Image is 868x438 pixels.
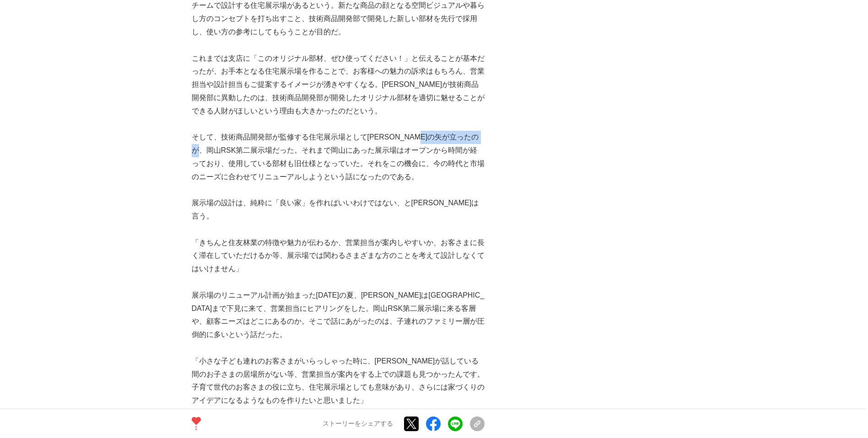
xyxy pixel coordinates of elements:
p: 展示場のリニューアル計画が始まった[DATE]の夏、[PERSON_NAME]は[GEOGRAPHIC_DATA]まで下見に来て、営業担当にヒアリングをした。岡山RSK第二展示場に来る客層や、顧... [192,289,485,342]
p: ストーリーをシェアする [323,420,393,428]
p: 「小さな子ども連れのお客さまがいらっしゃった時に、[PERSON_NAME]が話している間のお子さまの居場所がない等、営業担当が案内をする上での課題も見つかったんです。子育て世代のお客さまの役に... [192,355,485,407]
p: そして、技術商品開発部が監修する住宅展示場として[PERSON_NAME]の矢が立ったのが、岡山RSK第二展示場だった。それまで岡山にあった展示場はオープンから時間が経っており、使用している部材... [192,131,485,183]
p: 展示場の設計は、純粋に「良い家」を作ればいいわけではない、と[PERSON_NAME]は言う。 [192,197,485,223]
p: 「きちんと住友林業の特徴や魅力が伝わるか、営業担当が案内しやすいか、お客さまに長く滞在していただけるか等、展示場では関わるさまざまな方のことを考えて設計しなくてはいけません」 [192,236,485,276]
p: 1 [192,426,201,430]
p: これまでは支店に「このオリジナル部材、ぜひ使ってください！」と伝えることが基本だったが、お手本となる住宅展示場を作ることで、お客様への魅力の訴求はもちろん、営業担当や設計担当もご提案するイメージ... [192,52,485,118]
